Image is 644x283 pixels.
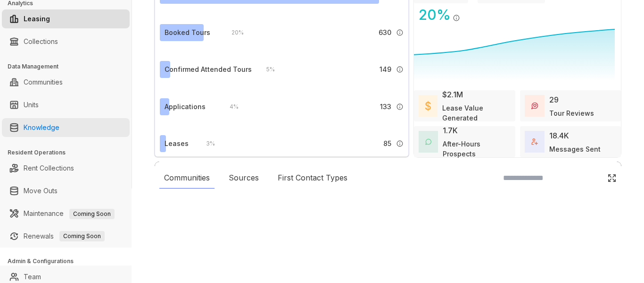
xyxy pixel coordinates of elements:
[224,167,264,189] div: Sources
[380,102,391,112] span: 133
[24,227,105,246] a: RenewalsComing Soon
[380,64,391,75] span: 149
[2,118,130,137] li: Knowledge
[396,103,404,111] img: Info
[383,138,391,149] span: 85
[220,102,239,112] div: 4 %
[24,9,50,28] a: Leasing
[165,27,210,38] div: Booked Tours
[442,103,510,123] div: Lease Value Generated
[460,6,474,20] img: Click Icon
[273,167,352,189] div: First Contact Types
[607,173,617,183] img: Click Icon
[69,209,115,219] span: Coming Soon
[2,32,130,51] li: Collections
[425,101,431,111] img: LeaseValue
[257,64,275,75] div: 5 %
[165,102,206,112] div: Applications
[396,66,404,73] img: Info
[197,138,215,149] div: 3 %
[443,125,458,136] div: 1.7K
[24,95,39,114] a: Units
[453,14,460,22] img: Info
[24,159,74,178] a: Rent Collections
[2,204,130,223] li: Maintenance
[24,32,58,51] a: Collections
[2,159,130,178] li: Rent Collections
[2,9,130,28] li: Leasing
[2,95,130,114] li: Units
[8,62,132,71] h3: Data Management
[24,73,63,92] a: Communities
[549,144,601,154] div: Messages Sent
[549,130,569,141] div: 18.4K
[587,174,595,182] img: SearchIcon
[159,167,215,189] div: Communities
[531,138,538,145] img: TotalFum
[425,138,431,145] img: AfterHoursConversations
[8,148,132,157] h3: Resident Operations
[165,138,189,149] div: Leases
[165,64,252,75] div: Confirmed Attended Tours
[2,73,130,92] li: Communities
[2,227,130,246] li: Renewals
[222,27,244,38] div: 20 %
[549,94,559,105] div: 29
[24,181,58,200] a: Move Outs
[2,181,130,200] li: Move Outs
[59,231,105,241] span: Coming Soon
[443,139,510,159] div: After-Hours Prospects
[396,29,404,36] img: Info
[414,4,451,26] div: 20 %
[396,140,404,147] img: Info
[379,27,391,38] span: 630
[531,103,538,109] img: TourReviews
[549,108,594,118] div: Tour Reviews
[24,118,59,137] a: Knowledge
[442,89,463,100] div: $2.1M
[8,257,132,266] h3: Admin & Configurations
